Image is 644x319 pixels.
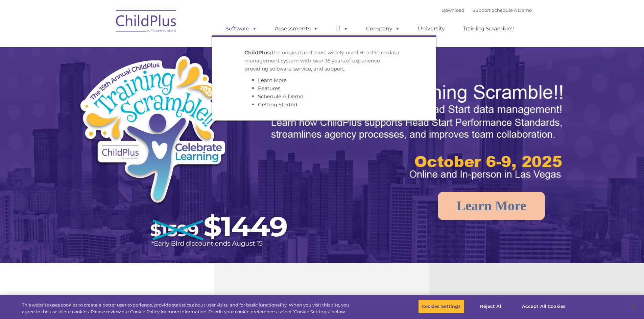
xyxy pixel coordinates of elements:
[219,22,264,35] a: Software
[456,22,521,35] a: Training Scramble!!
[244,49,403,73] p: The original and most widely-used Head Start data management system with over 35 years of experie...
[473,7,491,13] a: Support
[492,7,532,13] a: Schedule A Demo
[258,93,303,100] a: Schedule A Demo
[442,7,532,13] font: |
[244,49,271,56] strong: ChildPlus:
[418,299,464,314] button: Cookies Settings
[438,192,545,220] a: Learn More
[442,7,464,13] a: Download
[359,22,407,35] a: Company
[626,299,641,314] button: Close
[113,5,180,39] img: ChildPlus by Procare Solutions
[411,22,452,35] a: University
[518,299,569,314] button: Accept All Cookies
[258,77,287,83] a: Learn More
[268,22,325,35] a: Assessments
[258,85,280,91] a: Features
[258,101,297,108] a: Getting Started
[94,72,123,77] span: Phone number
[329,22,355,35] a: IT
[470,299,512,314] button: Reject All
[94,45,115,50] span: Last name
[22,302,354,315] div: This website uses cookies to create a better user experience, provide statistics about user visit...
